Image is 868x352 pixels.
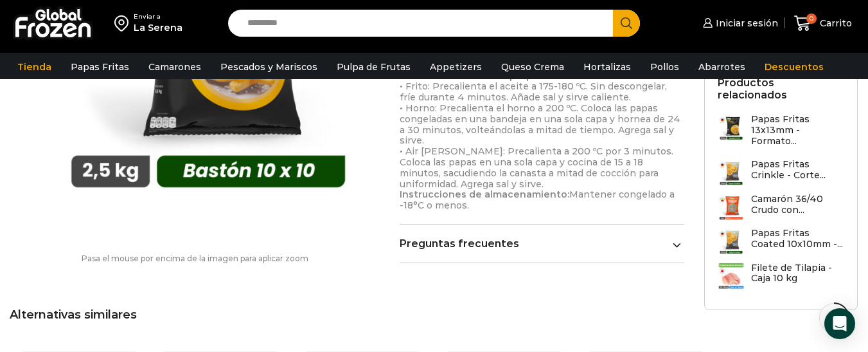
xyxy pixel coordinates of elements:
[423,55,488,79] a: Appetizers
[577,55,637,79] a: Hortalizas
[718,114,845,153] a: Papas Fritas 13x13mm - Formato...
[718,77,845,101] h2: Productos relacionados
[718,159,845,187] a: Papas Fritas Crinkle - Corte...
[495,55,571,79] a: Queso Crema
[791,8,855,39] a: 0 Carrito
[330,55,417,79] a: Pulpa de Frutas
[400,237,684,250] a: Preguntas frecuentes
[10,254,380,263] p: Pasa el mouse por encima de la imagen para aplicar zoom
[806,14,817,24] span: 0
[751,263,845,284] h3: Filete de Tilapia - Caja 10 kg
[718,194,845,221] a: Camarón 36/40 Crudo con...
[64,55,136,79] a: Papas Fritas
[758,55,830,79] a: Descuentos
[134,12,182,21] div: Enviar a
[718,228,845,255] a: Papas Fritas Coated 10x10mm -...
[214,55,324,79] a: Pescados y Mariscos
[751,114,845,146] h3: Papas Fritas 13x13mm - Formato...
[400,189,569,200] strong: Instrucciones de almacenamiento:
[613,10,640,37] button: Search button
[751,228,845,250] h3: Papas Fritas Coated 10x10mm -...
[751,194,845,216] h3: Camarón 36/40 Crudo con...
[134,21,182,34] div: La Serena
[10,308,137,322] span: Alternativas similares
[700,10,778,36] a: Iniciar sesión
[114,12,134,34] img: address-field-icon.svg
[644,55,686,79] a: Pollos
[751,159,845,181] h3: Papas Fritas Crinkle - Corte...
[11,55,58,79] a: Tienda
[692,55,752,79] a: Abarrotes
[817,17,852,30] span: Carrito
[713,17,778,30] span: Iniciar sesión
[718,263,845,290] a: Filete de Tilapia - Caja 10 kg
[400,71,684,211] p: • Frito: Precalienta el aceite a 175-180 ºC. Sin descongelar, fríe durante 4 minutos. Añade sal y...
[142,55,208,79] a: Camarones
[824,308,855,339] div: Open Intercom Messenger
